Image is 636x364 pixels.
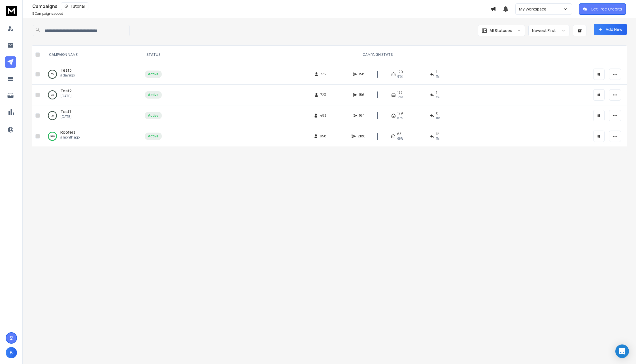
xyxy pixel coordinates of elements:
[358,134,365,139] span: 2180
[436,70,437,74] span: 1
[51,92,54,98] p: 0 %
[165,46,590,64] th: CAMPAIGN STATS
[397,74,403,79] span: 81 %
[436,90,437,95] span: 1
[320,113,326,118] span: 493
[148,93,159,97] div: Active
[397,95,403,99] span: 92 %
[579,3,626,15] button: Get Free Credits
[591,6,622,12] p: Get Free Credits
[42,105,141,126] td: 0%Test1[DATE]
[320,134,326,139] span: 958
[60,67,72,73] span: Test3
[32,11,63,16] p: Campaigns added
[436,95,439,99] span: 1 %
[594,24,627,35] button: Add New
[359,93,365,97] span: 156
[42,85,141,105] td: 0%Test2[DATE]
[436,132,439,136] span: 12
[42,126,141,147] td: 98%Roofersa month ago
[60,67,72,73] a: Test3
[397,136,403,141] span: 68 %
[320,72,326,76] span: 775
[42,46,141,64] th: CAMPAIGN NAME
[320,93,326,97] span: 723
[32,11,34,16] span: 5
[519,6,549,12] p: My Workspace
[490,28,512,33] p: All Statuses
[60,88,72,94] a: Test2
[60,129,76,135] a: Roofers
[60,88,72,93] span: Test2
[359,72,365,76] span: 158
[397,132,403,136] span: 651
[528,25,569,36] button: Newest First
[60,114,72,119] p: [DATE]
[32,2,490,10] div: Campaigns
[50,133,55,139] p: 98 %
[436,74,439,79] span: 1 %
[6,347,17,358] button: B
[60,73,75,78] p: a day ago
[148,113,159,118] div: Active
[397,70,403,74] span: 120
[397,116,403,120] span: 87 %
[148,72,159,76] div: Active
[615,344,629,358] div: Open Intercom Messenger
[60,129,76,135] span: Roofers
[42,64,141,85] td: 0%Test3a day ago
[397,111,403,116] span: 129
[436,136,439,141] span: 1 %
[359,113,365,118] span: 164
[148,134,159,139] div: Active
[60,94,72,98] p: [DATE]
[51,71,54,77] p: 0 %
[397,90,403,95] span: 135
[60,109,71,114] a: Test1
[51,113,54,118] p: 0 %
[436,116,440,120] span: 0 %
[60,109,71,114] span: Test1
[61,2,88,10] button: Tutorial
[60,135,80,140] p: a month ago
[436,111,438,116] span: 0
[141,46,165,64] th: STATUS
